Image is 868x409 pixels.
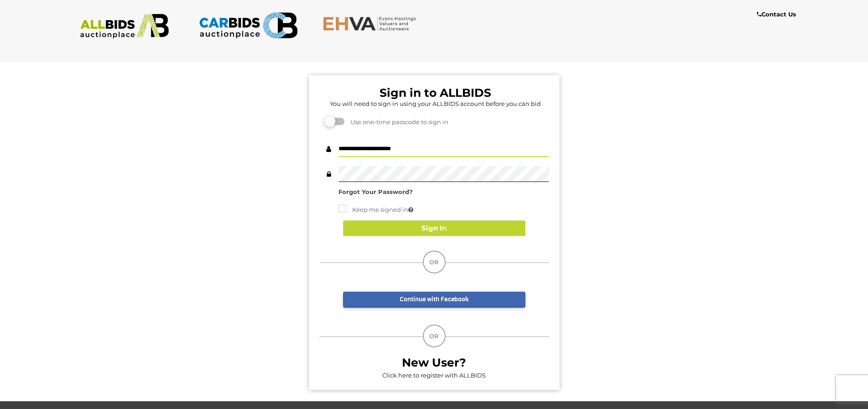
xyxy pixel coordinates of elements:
[380,86,491,100] b: Sign in to ALLBIDS
[402,356,466,369] b: New User?
[757,10,796,18] b: Contact Us
[757,9,798,20] a: Contact Us
[343,220,525,236] button: Sign In
[382,372,486,379] a: Click here to register with ALLBIDS
[423,325,446,347] div: OR
[322,100,549,107] h5: You will need to sign in using your ALLBIDS account before you can bid
[343,292,525,308] a: Continue with Facebook
[339,188,413,195] a: Forgot Your Password?
[75,14,174,39] img: ALLBIDS.com.au
[346,118,448,126] span: Use one-time passcode to sign in
[323,16,421,31] img: EHVA.com.au
[199,9,298,42] img: CARBIDS.com.au
[339,204,413,215] label: Keep me signed in
[423,251,446,273] div: OR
